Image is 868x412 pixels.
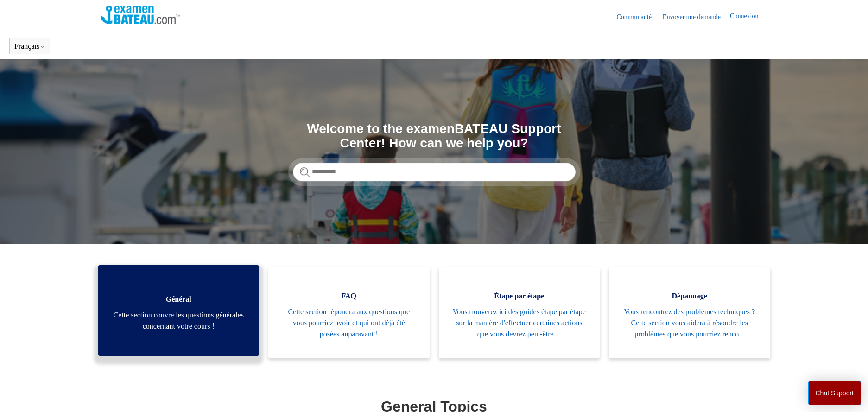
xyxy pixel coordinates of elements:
[453,306,586,340] span: Vous trouverez ici des guides étape par étape sur la manière d'effectuer certaines actions que vo...
[663,12,730,22] a: Envoyer une demande
[101,6,181,24] img: Page d’accueil du Centre d’aide Examen Bateau
[808,381,862,405] button: Chat Support
[268,267,430,358] a: FAQ Cette section répondra aux questions que vous pourriez avoir et qui ont déjà été posées aupar...
[623,306,756,340] span: Vous rencontrez des problèmes techniques ? Cette section vous aidera à résoudre les problèmes que...
[293,122,576,151] h1: Welcome to the examenBATEAU Support Center! How can we help you?
[453,291,586,302] span: Étape par étape
[98,265,260,356] a: Général Cette section couvre les questions générales concernant votre cours !
[623,291,756,302] span: Dépannage
[282,306,416,340] span: Cette section répondra aux questions que vous pourriez avoir et qui ont déjà été posées auparavant !
[282,291,416,302] span: FAQ
[616,12,660,22] a: Communauté
[112,294,246,305] span: Général
[730,11,767,22] a: Connexion
[439,267,600,358] a: Étape par étape Vous trouverez ici des guides étape par étape sur la manière d'effectuer certaine...
[14,42,45,51] button: Français
[112,310,246,332] span: Cette section couvre les questions générales concernant votre cours !
[293,163,576,181] input: Rechercher
[609,267,770,358] a: Dépannage Vous rencontrez des problèmes techniques ? Cette section vous aidera à résoudre les pro...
